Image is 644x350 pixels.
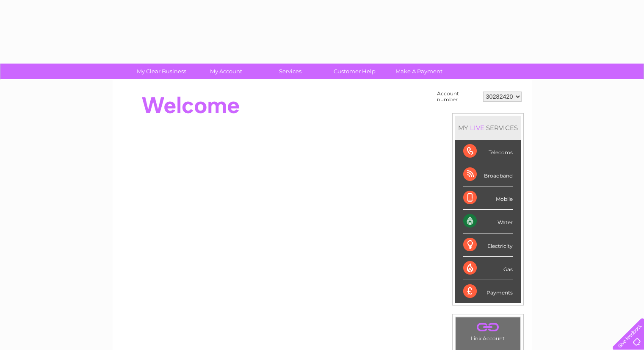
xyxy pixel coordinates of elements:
td: Account number [435,89,481,105]
div: Broadband [463,163,513,186]
div: MY SERVICES [455,116,521,140]
a: . [458,319,518,334]
a: Services [255,64,325,79]
a: Customer Help [320,64,390,79]
div: Electricity [463,233,513,257]
div: Payments [463,280,513,303]
div: Water [463,210,513,233]
td: Link Account [455,317,521,344]
div: Mobile [463,186,513,210]
div: Gas [463,257,513,280]
div: LIVE [468,124,486,132]
a: My Account [191,64,261,79]
a: Make A Payment [384,64,454,79]
a: My Clear Business [127,64,196,79]
div: Telecoms [463,140,513,163]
